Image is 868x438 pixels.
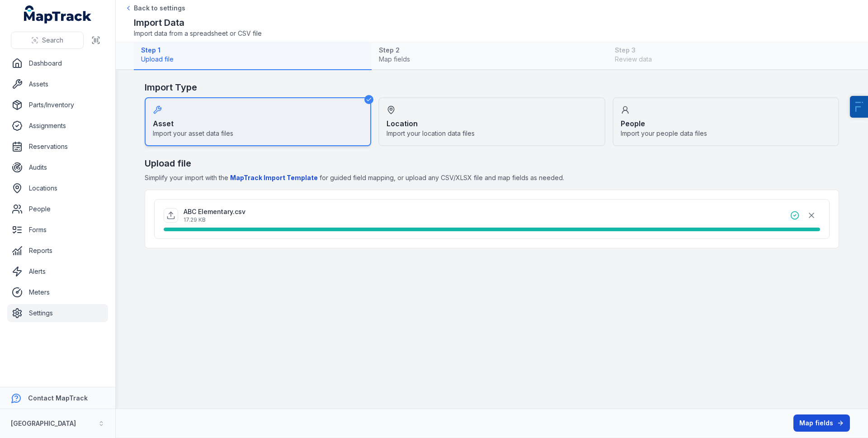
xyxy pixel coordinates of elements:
[7,200,108,218] a: People
[621,129,707,138] span: Import your people data files
[7,242,108,260] a: Reports
[153,118,174,129] strong: Asset
[134,42,372,70] button: Step 1Upload file
[793,414,850,432] button: Map fields
[11,419,76,427] strong: [GEOGRAPHIC_DATA]
[7,283,108,301] a: Meters
[145,81,839,94] h2: Import Type
[230,174,318,181] b: MapTrack Import Template
[7,75,108,93] a: Assets
[24,5,92,24] a: MapTrack
[7,179,108,197] a: Locations
[125,4,185,13] a: Back to settings
[184,216,245,224] p: 17.29 KB
[372,42,608,70] button: Step 2Map fields
[134,4,185,13] span: Back to settings
[28,394,88,402] strong: Contact MapTrack
[134,16,262,29] h2: Import Data
[11,32,84,49] button: Search
[145,173,839,182] span: Simplify your import with the for guided field mapping, or upload any CSV/XLSX file and map field...
[184,207,245,216] p: ABC Elementary.csv
[141,46,364,55] strong: Step 1
[379,55,601,64] span: Map fields
[7,158,108,176] a: Audits
[7,221,108,239] a: Forms
[141,55,364,64] span: Upload file
[7,117,108,135] a: Assignments
[7,304,108,322] a: Settings
[387,118,418,129] strong: Location
[134,29,262,38] span: Import data from a spreadsheet or CSV file
[7,138,108,156] a: Reservations
[621,118,645,129] strong: People
[145,157,839,170] h2: Upload file
[42,36,63,45] span: Search
[153,129,233,138] span: Import your asset data files
[387,129,475,138] span: Import your location data files
[7,262,108,281] a: Alerts
[379,46,601,55] strong: Step 2
[7,96,108,114] a: Parts/Inventory
[7,54,108,72] a: Dashboard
